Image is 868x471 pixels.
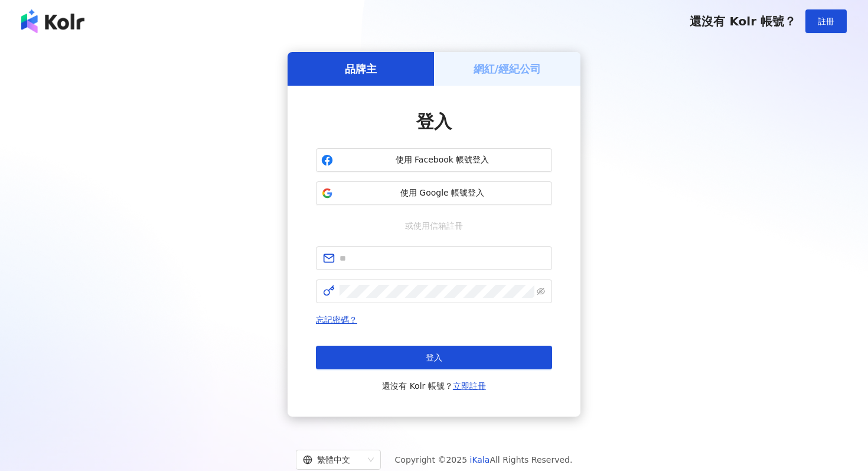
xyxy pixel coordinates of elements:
[338,187,547,199] span: 使用 Google 帳號登入
[474,61,541,76] h5: 網紅/經紀公司
[316,148,552,172] button: 使用 Facebook 帳號登入
[316,181,552,205] button: 使用 Google 帳號登入
[397,219,471,232] span: 或使用信箱註冊
[316,346,552,369] button: 登入
[805,9,847,33] button: 註冊
[818,17,834,26] span: 註冊
[453,381,486,391] a: 立即註冊
[21,9,84,33] img: logo
[316,315,357,324] a: 忘記密碼？
[426,353,442,362] span: 登入
[382,379,486,393] span: 還沒有 Kolr 帳號？
[416,111,452,132] span: 登入
[303,450,363,469] div: 繁體中文
[345,61,377,76] h5: 品牌主
[470,455,490,464] a: iKala
[690,14,796,28] span: 還沒有 Kolr 帳號？
[537,287,545,295] span: eye-invisible
[395,453,573,467] span: Copyright © 2025 All Rights Reserved.
[338,154,547,166] span: 使用 Facebook 帳號登入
